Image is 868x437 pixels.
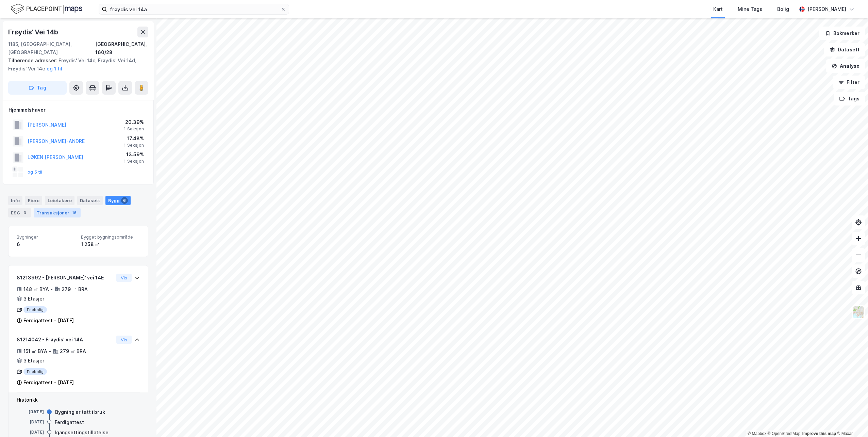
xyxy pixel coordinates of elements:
div: • [49,349,51,354]
div: 1 258 ㎡ [81,240,140,248]
img: Z [852,306,865,319]
div: Ferdigattest - [DATE] [23,317,74,325]
button: Bokmerker [819,27,865,40]
a: Improve this map [802,431,836,436]
div: • [50,287,53,292]
div: 3 Etasjer [23,295,44,303]
div: 148 ㎡ BYA [23,285,49,293]
div: ESG [8,208,31,217]
div: 1 Seksjon [124,159,144,164]
div: Info [8,196,22,205]
button: Vis [116,274,132,282]
span: Tilhørende adresser: [8,58,59,63]
div: Ferdigattest - [DATE] [23,378,74,387]
div: Leietakere [45,196,74,205]
div: 151 ㎡ BYA [23,347,47,355]
div: Frøydis' Vei 14c, Frøydis' Vei 14d, Frøydis' Vei 14e [8,56,143,73]
div: 20.39% [124,118,144,126]
div: Kontrollprogram for chat [834,404,868,437]
a: OpenStreetMap [768,431,801,436]
div: [PERSON_NAME] [807,5,846,13]
input: Søk på adresse, matrikkel, gårdeiere, leietakere eller personer [107,4,281,14]
div: 16 [71,209,78,216]
div: [DATE] [17,429,44,435]
div: 1 Seksjon [124,143,144,148]
div: 81214042 - Frøydis' vei 14A [17,336,114,344]
div: Datasett [77,196,103,205]
div: 3 [21,209,28,216]
div: Historikk [17,396,140,404]
div: [DATE] [17,419,44,425]
div: 17.48% [124,134,144,143]
div: 1185, [GEOGRAPHIC_DATA], [GEOGRAPHIC_DATA] [8,40,95,56]
div: [DATE] [17,409,44,415]
div: 6 [17,240,76,248]
div: 279 ㎡ BRA [62,285,88,293]
div: Bolig [777,5,789,13]
div: Frøydis' Vei 14b [8,27,60,37]
div: Kart [713,5,723,13]
div: 81213992 - [PERSON_NAME]' vei 14E [17,274,114,282]
div: 13.59% [124,150,144,159]
div: Eiere [25,196,42,205]
button: Analyse [826,59,865,73]
div: [GEOGRAPHIC_DATA], 160/28 [95,40,148,56]
span: Bygget bygningsområde [81,234,140,240]
button: Filter [833,76,865,89]
button: Tag [8,81,67,95]
div: 279 ㎡ BRA [60,347,86,355]
span: Bygninger [17,234,76,240]
div: 6 [121,197,128,204]
div: Hjemmelshaver [9,106,148,114]
div: Ferdigattest [55,418,84,426]
div: Mine Tags [738,5,762,13]
div: 1 Seksjon [124,126,144,132]
button: Tags [834,92,865,106]
a: Mapbox [748,431,766,436]
div: Bygning er tatt i bruk [55,408,105,416]
div: Bygg [105,196,131,205]
iframe: Chat Widget [834,404,868,437]
div: Igangsettingstillatelse [55,428,108,437]
div: Transaksjoner [34,208,81,217]
button: Datasett [824,43,865,56]
button: Vis [116,336,132,344]
div: 3 Etasjer [23,357,44,365]
img: logo.f888ab2527a4732fd821a326f86c7f29.svg [11,3,82,15]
